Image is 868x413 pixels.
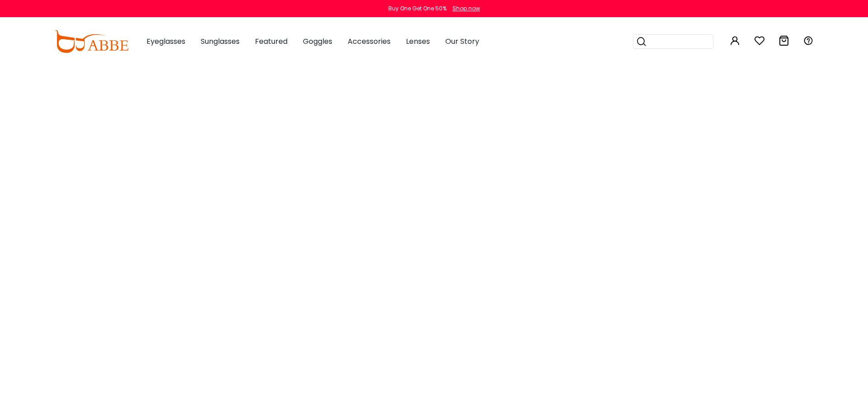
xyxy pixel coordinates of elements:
span: Goggles [303,36,332,47]
div: Shop now [453,5,480,13]
a: Shop now [448,5,480,12]
img: abbeglasses.com [54,30,128,53]
span: Eyeglasses [146,36,185,47]
span: Our Story [445,36,479,47]
span: Sunglasses [201,36,240,47]
span: Lenses [406,36,430,47]
div: Buy One Get One 50% [388,5,447,13]
span: Featured [255,36,288,47]
span: Accessories [348,36,391,47]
